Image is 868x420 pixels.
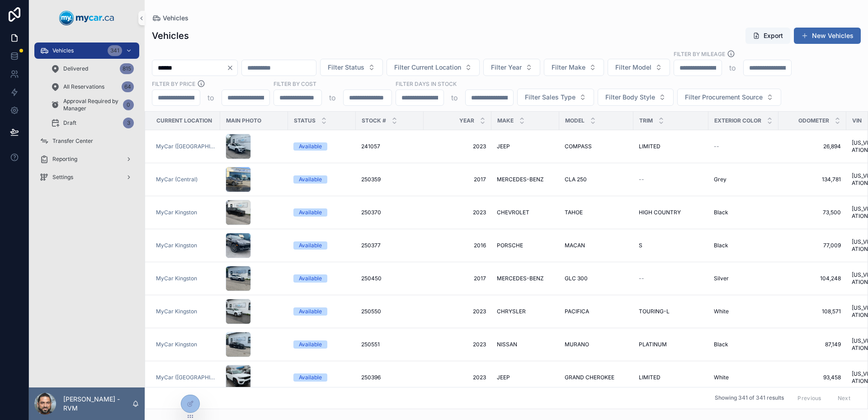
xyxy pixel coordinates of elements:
[293,274,350,283] a: Available
[639,143,703,150] a: LIMITED
[156,308,197,315] a: MyCar Kingston
[497,209,554,216] a: CHEVROLET
[299,175,322,184] div: Available
[429,242,486,249] span: 2016
[714,308,729,315] span: White
[429,341,486,348] a: 2023
[784,242,841,249] a: 77,009
[329,92,336,103] p: to
[497,374,510,381] span: JEEP
[497,242,523,249] span: PORSCHE
[715,395,784,402] span: Showing 341 of 341 results
[429,209,486,216] span: 2023
[639,308,670,315] span: TOURING-L
[483,59,540,76] button: Select Button
[52,137,93,145] span: Transfer Center
[361,242,381,249] span: 250377
[123,118,134,128] div: 3
[429,275,486,282] a: 2017
[156,209,197,216] a: MyCar Kingston
[293,373,350,382] a: Available
[784,275,841,282] a: 104,248
[565,341,589,348] span: MURANO
[156,176,198,183] a: MyCar (Central)
[163,14,189,23] span: Vehicles
[497,308,554,315] a: CHRYSLER
[639,374,703,381] a: LIMITED
[784,374,841,381] a: 93,458
[361,143,418,150] a: 241057
[299,307,322,316] div: Available
[497,374,554,381] a: JEEP
[497,341,554,348] a: NISSAN
[156,341,197,348] span: MyCar Kingston
[156,143,215,150] a: MyCar ([GEOGRAPHIC_DATA])
[565,308,589,315] span: PACIFICA
[226,64,237,71] button: Clear
[497,176,544,183] span: MERCEDES-BENZ
[108,45,122,56] div: 341
[565,275,628,282] a: GLC 300
[639,341,703,348] a: PLATINUM
[361,275,418,282] a: 250450
[565,242,585,249] span: MACAN
[361,374,381,381] span: 250396
[491,63,522,72] span: Filter Year
[517,89,594,106] button: Select Button
[639,275,703,282] a: --
[565,242,628,249] a: MACAN
[714,341,728,348] span: Black
[45,115,139,131] a: Draft3
[714,143,719,150] span: --
[714,275,773,282] a: Silver
[299,142,322,151] div: Available
[429,143,486,150] a: 2023
[293,142,350,151] a: Available
[293,241,350,250] a: Available
[451,92,458,103] p: to
[852,117,862,124] span: VIN
[52,156,77,163] span: Reporting
[565,374,628,381] a: GRAND CHEROKEE
[714,117,761,124] span: Exterior Color
[45,97,139,113] a: Approval Required by Manager0
[122,81,134,92] div: 64
[639,176,644,183] span: --
[152,80,195,88] label: FILTER BY PRICE
[429,374,486,381] span: 2023
[784,341,841,348] a: 87,149
[361,143,380,150] span: 241057
[565,209,583,216] span: TAHOE
[123,99,134,110] div: 0
[714,209,773,216] a: Black
[714,374,729,381] span: White
[293,340,350,349] a: Available
[394,63,461,72] span: Filter Current Location
[784,308,841,315] a: 108,571
[497,143,510,150] span: JEEP
[299,241,322,250] div: Available
[639,209,681,216] span: HIGH COUNTRY
[156,242,197,249] a: MyCar Kingston
[429,176,486,183] a: 2017
[639,341,667,348] span: PLATINUM
[299,208,322,217] div: Available
[63,395,132,413] p: [PERSON_NAME] - RVM
[429,308,486,315] a: 2023
[156,374,215,381] span: MyCar ([GEOGRAPHIC_DATA])
[798,117,829,124] span: Odometer
[361,308,381,315] span: 250550
[639,209,703,216] a: HIGH COUNTRY
[156,341,215,348] a: MyCar Kingston
[63,83,104,90] span: All Reservations
[565,176,587,183] span: CLA 250
[565,143,628,150] a: COMPASS
[361,308,418,315] a: 250550
[63,119,76,127] span: Draft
